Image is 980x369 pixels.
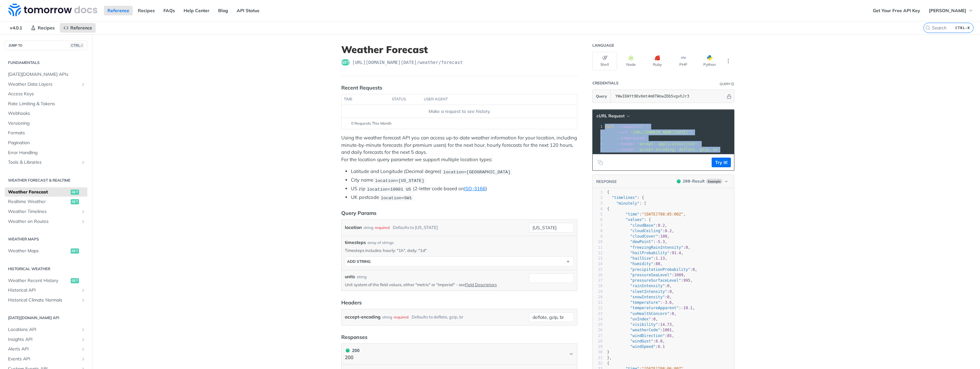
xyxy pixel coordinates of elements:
[725,58,731,64] svg: More ellipsis
[630,273,672,277] span: "pressureSeaLevel"
[607,339,665,343] span: : ,
[593,206,603,212] div: 4
[674,178,731,184] button: 200200-ResultExample
[593,305,603,311] div: 22
[593,272,603,278] div: 16
[593,261,603,267] div: 14
[593,300,603,305] div: 21
[593,245,603,250] div: 11
[5,80,87,89] a: Weather Data LayersShow subpages for Weather Data Layers
[592,52,617,70] button: Shell
[607,256,667,261] span: : ,
[5,286,87,295] a: Historical APIShow subpages for Historical API
[653,317,656,321] span: 0
[8,101,86,107] span: Rate Limiting & Tokens
[592,81,619,86] div: Credentials
[5,217,87,226] a: Weather on RoutesShow subpages for Weather on Routes
[616,124,637,129] span: --request
[607,300,674,305] span: : ,
[630,130,690,135] span: '[URL][DOMAIN_NAME][DATE]'
[351,194,577,201] li: UK postcode
[8,189,69,195] span: Weather Forecast
[593,147,604,153] div: 5
[351,185,577,192] li: US zip (2-letter code based on )
[596,158,605,167] button: Copy to clipboard
[8,120,86,127] span: Versioning
[5,325,87,334] a: Locations APIShow subpages for Locations API
[81,357,86,362] button: Show subpages for Events API
[607,356,612,360] span: },
[607,251,684,255] span: : ,
[593,267,603,272] div: 15
[382,312,392,322] div: string
[630,300,660,305] span: "temperature"
[630,284,665,288] span: "rainIntensity"
[605,130,693,135] span: \
[607,234,669,239] span: : ,
[5,89,87,99] a: Access Keys
[607,195,644,200] span: : {
[660,322,672,327] span: 14.73
[662,328,672,332] span: 1001
[341,333,367,341] div: Responses
[71,248,79,254] span: get
[81,298,86,303] button: Show subpages for Historical Climate Normals
[656,262,660,266] span: 88
[637,142,697,146] span: 'accept: application/json'
[669,289,672,294] span: 0
[8,130,86,136] span: Formats
[594,113,632,119] button: cURL Request
[607,350,609,354] span: }
[8,218,79,225] span: Weather on Routes
[81,82,86,87] button: Show subpages for Weather Data Layers
[5,128,87,138] a: Formats
[667,295,669,299] span: 0
[367,187,411,192] span: location=10001 US
[363,223,373,232] div: string
[5,119,87,128] a: Versioning
[347,259,371,264] div: ADD string
[5,187,87,197] a: Weather Forecastget
[70,25,92,31] span: Reference
[605,124,649,129] span: GET \
[683,179,690,184] span: 200
[71,199,79,204] span: get
[658,223,665,228] span: 0.2
[607,207,609,211] span: {
[593,311,603,317] div: 23
[8,110,86,117] span: Webhooks
[681,306,683,310] span: -
[351,177,577,184] li: City name
[569,351,574,357] svg: Chevron
[607,267,697,272] span: : ,
[683,306,692,310] span: 10.1
[667,334,672,338] span: 85
[619,52,643,70] button: Node
[597,113,625,119] span: cURL Request
[5,315,87,321] h2: [DATE][DOMAIN_NAME] API
[8,208,79,215] span: Weather Timelines
[5,99,87,109] a: Rate Limiting & Tokens
[720,82,734,86] div: QueryInformation
[630,251,669,255] span: "hailProbability"
[593,130,604,135] div: 2
[38,25,55,31] span: Recipes
[412,312,463,322] div: Defaults to deflate, gzip, br
[607,322,674,327] span: : ,
[593,135,604,141] div: 3
[637,147,720,152] span: 'accept-encoding: deflate, gzip, br'
[605,124,614,129] span: curl
[593,212,603,217] div: 5
[683,278,690,283] span: 995
[607,284,672,288] span: : ,
[233,6,263,15] a: API Status
[612,195,637,200] span: "timelines"
[422,94,564,105] th: user agent
[605,142,699,146] span: \
[160,6,178,15] a: FAQs
[345,354,360,361] p: 200
[630,344,655,349] span: "windSpeed"
[5,138,87,148] a: Pagination
[593,228,603,234] div: 8
[8,199,69,205] span: Realtime Weather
